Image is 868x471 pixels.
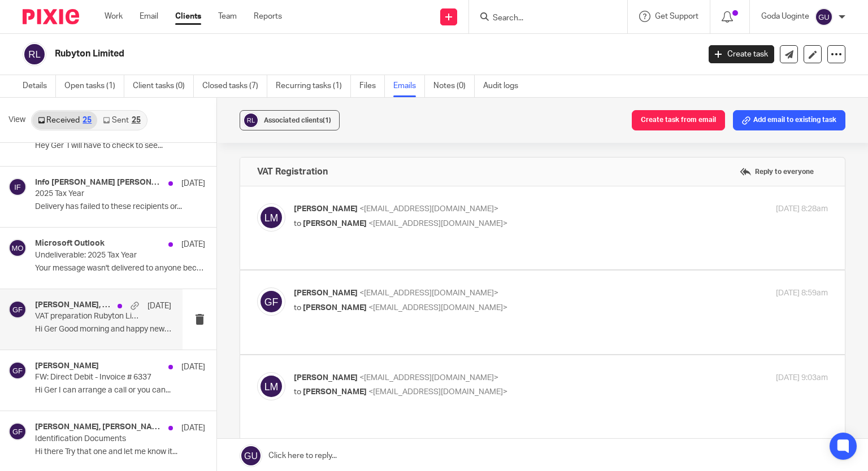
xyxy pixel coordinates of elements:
[368,388,507,396] span: <[EMAIL_ADDRESS][DOMAIN_NAME]>
[55,48,565,60] h2: Rubyton Limited
[323,117,331,124] span: (1)
[83,116,92,124] div: 25
[761,11,809,22] p: Goda Uoginte
[294,205,358,213] span: [PERSON_NAME]
[132,116,141,124] div: 25
[815,8,833,26] img: svg%3E
[35,239,105,248] h4: Microsoft Outlook
[709,45,774,63] a: Create task
[140,11,158,22] a: Email
[737,163,817,180] label: Reply to everyone
[35,178,163,187] h4: Info [PERSON_NAME] [PERSON_NAME]
[359,205,498,213] span: <[EMAIL_ADDRESS][DOMAIN_NAME]>
[257,372,285,400] img: svg%3E
[8,422,27,441] img: svg%3E
[23,42,46,66] img: svg%3E
[257,203,285,232] img: svg%3E
[35,373,171,382] p: FW: Direct Debit - Invoice # 6337
[294,220,301,228] span: to
[303,304,367,312] span: [PERSON_NAME]
[303,220,367,228] span: [PERSON_NAME]
[257,166,328,177] h4: VAT Registration
[8,239,27,257] img: svg%3E
[655,12,698,20] span: Get Support
[133,75,194,97] a: Client tasks (0)
[35,386,205,395] p: Hi Ger I can arrange a call or you can...
[483,75,527,97] a: Audit logs
[35,422,163,432] h4: [PERSON_NAME], [PERSON_NAME]
[105,11,123,22] a: Work
[181,178,205,189] p: [DATE]
[359,289,498,297] span: <[EMAIL_ADDRESS][DOMAIN_NAME]>
[8,361,27,380] img: svg%3E
[35,361,99,371] h4: [PERSON_NAME]
[64,75,124,97] a: Open tasks (1)
[733,110,845,130] button: Add email to existing task
[35,300,112,310] h4: [PERSON_NAME], [PERSON_NAME]
[175,11,201,22] a: Clients
[35,447,205,457] p: Hi there Try that one and let me know it...
[368,304,507,312] span: <[EMAIL_ADDRESS][DOMAIN_NAME]>
[35,264,205,273] p: Your message wasn't delivered to anyone because...
[35,312,144,321] p: VAT preparation Rubyton Limited - Sept [DATE]
[35,141,205,151] p: Hey Ger I will have to check to see...
[8,114,25,126] span: View
[257,287,285,316] img: svg%3E
[181,239,205,250] p: [DATE]
[303,388,367,396] span: [PERSON_NAME]
[32,111,97,129] a: Received25
[35,251,171,260] p: Undeliverable: 2025 Tax Year
[393,75,425,97] a: Emails
[276,75,351,97] a: Recurring tasks (1)
[8,178,27,196] img: svg%3E
[202,75,267,97] a: Closed tasks (7)
[294,289,358,297] span: [PERSON_NAME]
[8,300,27,319] img: svg%3E
[218,11,237,22] a: Team
[181,361,205,373] p: [DATE]
[240,110,340,130] button: Associated clients(1)
[35,434,171,444] p: Identification Documents
[359,75,385,97] a: Files
[35,202,205,212] p: Delivery has failed to these recipients or...
[35,325,171,334] p: Hi Ger Good morning and happy new year. ...
[242,112,259,129] img: svg%3E
[433,75,475,97] a: Notes (0)
[23,75,56,97] a: Details
[23,9,79,24] img: Pixie
[264,117,331,124] span: Associated clients
[776,287,828,299] p: [DATE] 8:59am
[368,220,507,228] span: <[EMAIL_ADDRESS][DOMAIN_NAME]>
[294,304,301,312] span: to
[359,374,498,382] span: <[EMAIL_ADDRESS][DOMAIN_NAME]>
[181,422,205,434] p: [DATE]
[254,11,282,22] a: Reports
[294,388,301,396] span: to
[776,203,828,215] p: [DATE] 8:28am
[97,111,146,129] a: Sent25
[492,14,593,24] input: Search
[294,374,358,382] span: [PERSON_NAME]
[147,300,171,312] p: [DATE]
[35,189,171,199] p: 2025 Tax Year
[776,372,828,384] p: [DATE] 9:03am
[632,110,725,130] button: Create task from email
